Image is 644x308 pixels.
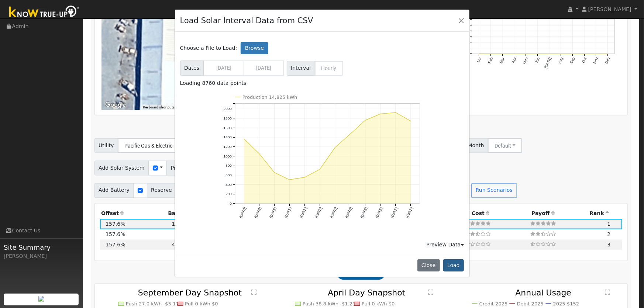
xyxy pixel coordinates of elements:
circle: onclick="" [288,178,291,181]
text: 600 [225,173,232,177]
button: Close [456,15,466,25]
div: Preview Data [427,241,464,249]
span: Choose a File to Load: [180,44,237,52]
button: Close [417,259,440,272]
circle: onclick="" [273,171,276,174]
text: [DATE] [284,206,293,218]
text: [DATE] [269,206,277,218]
text: [DATE] [238,206,247,218]
circle: onclick="" [243,137,246,140]
text: [DATE] [345,206,353,218]
text: 1600 [224,125,232,129]
circle: onclick="" [394,111,397,114]
circle: onclick="" [349,132,352,135]
text: [DATE] [375,206,383,218]
circle: onclick="" [409,120,412,122]
text: 1400 [224,135,232,139]
circle: onclick="" [334,146,337,149]
text: [DATE] [360,206,368,218]
text: 800 [225,163,232,167]
label: Browse [241,42,268,55]
circle: onclick="" [364,119,367,122]
text: 1800 [224,116,232,120]
text: 1200 [224,145,232,149]
text: [DATE] [390,206,399,218]
span: Dates [180,60,204,76]
text: 200 [225,192,232,196]
h4: Load Solar Interval Data from CSV [180,15,313,27]
text: [DATE] [314,206,323,218]
text: [DATE] [330,206,338,218]
circle: onclick="" [318,168,321,171]
circle: onclick="" [303,176,306,179]
button: Load [443,259,464,272]
text: [DATE] [299,206,308,218]
div: Loading 8760 data points [180,79,464,87]
text: 400 [225,182,232,186]
text: [DATE] [254,206,262,218]
circle: onclick="" [258,152,261,155]
text: 2000 [224,107,232,111]
text: Production 14,825 kWh [242,94,297,100]
text: 0 [230,201,232,205]
span: Interval [287,61,315,76]
text: 1000 [224,154,232,158]
text: [DATE] [405,206,414,218]
circle: onclick="" [379,112,382,115]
